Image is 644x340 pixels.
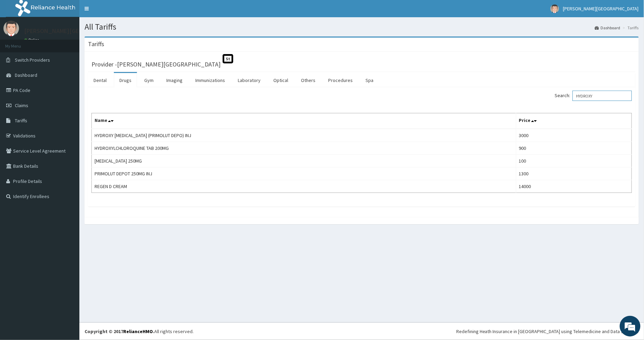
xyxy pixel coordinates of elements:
a: Dental [88,73,112,87]
span: Tariffs [15,117,27,124]
th: Name [92,113,516,129]
p: [PERSON_NAME][GEOGRAPHIC_DATA] [24,28,126,34]
a: Dashboard [595,25,621,31]
div: Minimize live chat window [113,3,130,20]
a: Immunizations [190,73,231,87]
td: [MEDICAL_DATA] 250MG [92,155,516,167]
a: Others [295,73,321,87]
td: 14000 [516,180,632,193]
td: 1300 [516,167,632,180]
footer: All rights reserved. [79,322,644,340]
span: St [223,54,233,63]
td: HYDROXY [MEDICAL_DATA] (PRIMOLUT DEPO) INJ [92,129,516,142]
a: RelianceHMO [123,328,153,334]
img: User Image [550,4,559,13]
strong: Copyright © 2017 . [85,328,154,334]
h1: All Tariffs [85,22,639,31]
div: Redefining Heath Insurance in [GEOGRAPHIC_DATA] using Telemedicine and Data Science! [456,328,639,335]
span: [PERSON_NAME][GEOGRAPHIC_DATA] [563,6,639,12]
a: Imaging [161,73,188,87]
label: Search: [555,91,632,101]
a: Procedures [323,73,358,87]
input: Search: [573,91,632,101]
a: Laboratory [232,73,266,87]
span: We're online! [40,87,95,156]
h3: Provider - [PERSON_NAME][GEOGRAPHIC_DATA] [91,61,221,68]
td: PRIMOLUT DEPOT 250MG INJ [92,167,516,180]
td: 3000 [516,129,632,142]
span: Switch Providers [15,57,50,63]
a: Drugs [114,73,137,87]
span: Dashboard [15,72,37,78]
h3: Tariffs [88,41,104,47]
li: Tariffs [621,25,639,31]
th: Price [516,113,632,129]
a: Optical [268,73,294,87]
a: Gym [139,73,159,87]
img: d_794563401_company_1708531726252_794563401 [13,34,28,52]
img: User Image [3,21,19,36]
td: HYDROXYLCHLOROQUINE TAB 200MG [92,142,516,155]
a: Online [24,38,41,42]
td: 900 [516,142,632,155]
textarea: Type your message and hit 'Enter' [3,188,131,212]
div: Chat with us now [36,39,116,48]
a: Spa [360,73,379,87]
td: REGEN D CREAM [92,180,516,193]
span: Claims [15,102,28,109]
td: 100 [516,155,632,167]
